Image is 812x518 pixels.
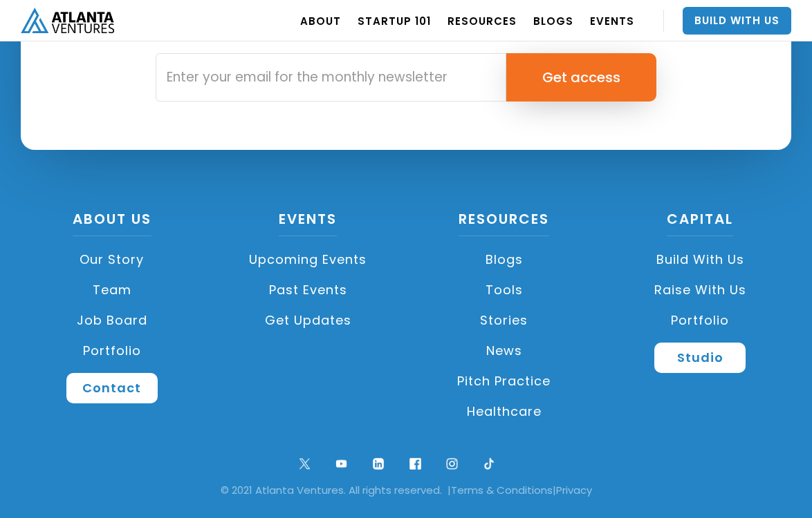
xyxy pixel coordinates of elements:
input: Enter your email for the monthly newsletter [156,53,506,102]
img: facebook logo [406,454,425,473]
input: Get access [506,53,656,102]
a: Events [279,209,337,236]
img: youtube symbol [332,454,351,473]
a: Job Board [21,305,203,336]
a: Portfolio [609,305,792,336]
img: linkedin logo [369,454,388,473]
a: Upcoming Events [217,244,400,275]
a: Build with us [609,244,792,275]
a: Resources [459,209,549,236]
a: About US [73,209,151,236]
a: EVENTS [590,1,634,40]
a: Team [21,275,203,305]
a: Blogs [413,244,596,275]
a: ABOUT [300,1,341,40]
a: News [413,336,596,366]
form: Email Form [156,53,656,102]
img: tik tok logo [480,454,499,473]
a: Studio [654,343,746,373]
a: Build With Us [683,7,791,35]
a: RESOURCES [447,1,517,40]
a: Portfolio [21,336,203,366]
a: Pitch Practice [413,366,596,396]
a: Tools [413,275,596,305]
a: Raise with Us [609,275,792,305]
a: Contact [66,373,158,403]
a: Get Updates [217,305,400,336]
a: Startup 101 [358,1,431,40]
a: Our Story [21,244,203,275]
img: ig symbol [443,454,461,473]
a: Terms & Conditions [451,483,553,497]
a: Healthcare [413,396,596,427]
a: Privacy [556,483,592,497]
a: BLOGS [533,1,573,40]
a: Stories [413,305,596,336]
a: CAPITAL [667,209,733,236]
div: © 2021 Atlanta Ventures. All rights reserved. | | [21,483,791,497]
a: Past Events [217,275,400,305]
